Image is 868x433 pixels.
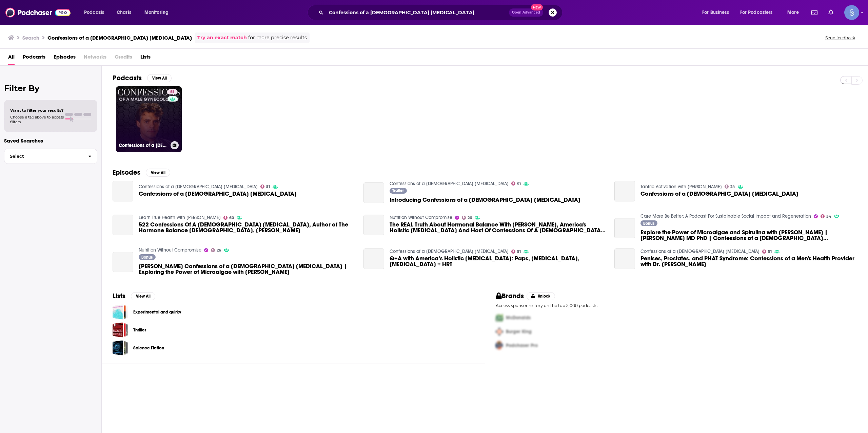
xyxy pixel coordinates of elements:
[768,250,772,253] span: 51
[390,222,606,233] a: The REAL Truth About Hormonal Balance With Dr. Shawn Tassone, America's Holistic Gynecologist And...
[139,184,258,190] a: Confessions of a Male Gynecologist
[506,329,532,334] span: Burger King
[506,343,538,348] span: Podchaser Pro
[640,248,759,254] a: Confessions of a Male Gynecologist
[229,216,234,219] span: 60
[390,222,606,233] span: The REAL Truth About Hormonal Balance With [PERSON_NAME], America's Holistic [MEDICAL_DATA] And H...
[468,216,472,219] span: 26
[113,252,133,273] a: Dr. Shawn Tassone's Confessions of a Male Gynecologist | Exploring the Power of Microalgae with D...
[113,322,128,338] a: Thriller
[113,304,128,320] a: Experimental and quirky
[4,149,97,164] button: Select
[140,7,177,18] button: open menu
[506,315,531,321] span: McDonalds
[493,325,506,339] img: Second Pro Logo
[363,248,384,269] a: Q+A with America’s Holistic Gynecologist: Paps, Estrogen, Progesterone + HRT
[496,303,857,308] p: Access sponsor history on the top 5,000 podcasts.
[113,168,170,177] a: EpisodesView All
[614,248,635,269] a: Penises, Prostates, and PHAT Syndrome: Confessions of a Men's Health Provider with Dr. Jerry Bailey
[113,340,128,355] a: Science Fiction
[640,230,857,241] a: Explore the Power of Microalgae and Spirulina with Dr. Isaac Berzin | Shawn Tassone MD PhD | Conf...
[197,34,247,42] a: Try an exact match
[517,250,521,253] span: 51
[527,292,555,300] button: Unlock
[139,222,355,233] span: 522 Confessions Of A [DEMOGRAPHIC_DATA] [MEDICAL_DATA], Author of The Hormone Balance [DEMOGRAPHI...
[787,8,799,17] span: More
[4,83,97,93] h2: Filter By
[84,8,104,17] span: Podcasts
[113,168,140,177] h2: Episodes
[54,51,76,65] a: Episodes
[248,34,307,42] span: for more precise results
[112,7,135,18] a: Charts
[4,154,83,158] span: Select
[139,191,297,197] a: Confessions of a Male Gynecologist
[640,191,798,197] a: Confessions of a Male Gynecologist
[8,51,15,65] a: All
[113,215,133,235] a: 522 Confessions Of A Male Gynecologist, Author of The Hormone Balance Bible, Dr. Shawn Tassone
[493,339,506,352] img: Third Pro Logo
[4,137,97,144] p: Saved Searches
[736,7,783,18] button: open menu
[640,191,798,197] span: Confessions of a [DEMOGRAPHIC_DATA] [MEDICAL_DATA]
[697,7,737,18] button: open menu
[821,214,832,218] a: 54
[844,5,859,20] img: User Profile
[133,326,146,334] a: Thriller
[493,311,506,325] img: First Pro Logo
[5,6,71,19] a: Podchaser - Follow, Share and Rate Podcasts
[139,247,201,253] a: Nutrition Without Compromise
[725,185,735,189] a: 24
[390,248,509,254] a: Confessions of a Male Gynecologist
[314,5,569,20] div: Search podcasts, credits, & more...
[79,7,113,18] button: open menu
[531,4,543,10] span: New
[762,250,772,254] a: 51
[363,182,384,203] a: Introducing Confessions of a Male Gynecologist
[119,143,168,148] h3: Confessions of a [DEMOGRAPHIC_DATA] [MEDICAL_DATA]
[133,308,181,316] a: Experimental and quirky
[22,35,39,41] h3: Search
[363,215,384,235] a: The REAL Truth About Hormonal Balance With Dr. Shawn Tassone, America's Holistic Gynecologist And...
[139,263,355,275] span: [PERSON_NAME] Confessions of a [DEMOGRAPHIC_DATA] [MEDICAL_DATA] | Exploring the Power of Microal...
[131,292,155,300] button: View All
[217,249,221,252] span: 26
[614,181,635,201] a: Confessions of a Male Gynecologist
[211,248,221,252] a: 26
[147,74,172,82] button: View All
[511,250,521,254] a: 51
[139,191,297,197] span: Confessions of a [DEMOGRAPHIC_DATA] [MEDICAL_DATA]
[509,8,543,17] button: Open AdvancedNew
[390,215,452,220] a: Nutrition Without Compromise
[139,215,221,220] a: Learn True Health with Ashley James
[643,221,654,225] span: Bonus
[10,115,64,124] span: Choose a tab above to access filters.
[511,181,521,186] a: 51
[326,7,509,18] input: Search podcasts, credits, & more...
[614,218,635,239] a: Explore the Power of Microalgae and Spirulina with Dr. Isaac Berzin | Shawn Tassone MD PhD | Conf...
[141,255,153,259] span: Bonus
[392,189,404,193] span: Trailer
[113,74,142,82] h2: Podcasts
[140,51,151,65] a: Lists
[115,51,132,65] span: Credits
[462,216,472,220] a: 26
[512,11,540,14] span: Open Advanced
[113,292,125,300] h2: Lists
[640,213,811,219] a: Care More Be Better: A Podcast For Sustainable Social Impact and Regeneration
[113,74,172,82] a: PodcastsView All
[139,222,355,233] a: 522 Confessions Of A Male Gynecologist, Author of The Hormone Balance Bible, Dr. Shawn Tassone
[23,51,45,65] a: Podcasts
[390,256,606,267] a: Q+A with America’s Holistic Gynecologist: Paps, Estrogen, Progesterone + HRT
[826,7,836,18] a: Show notifications dropdown
[640,230,857,241] span: Explore the Power of Microalgae and Spirulina with [PERSON_NAME] | [PERSON_NAME] MD PhD | Confess...
[640,256,857,267] span: Penises, Prostates, and PHAT Syndrome: Confessions of a Men's Health Provider with Dr. [PERSON_NAME]
[84,51,106,65] span: Networks
[144,8,169,17] span: Monitoring
[640,256,857,267] a: Penises, Prostates, and PHAT Syndrome: Confessions of a Men's Health Provider with Dr. Jerry Bailey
